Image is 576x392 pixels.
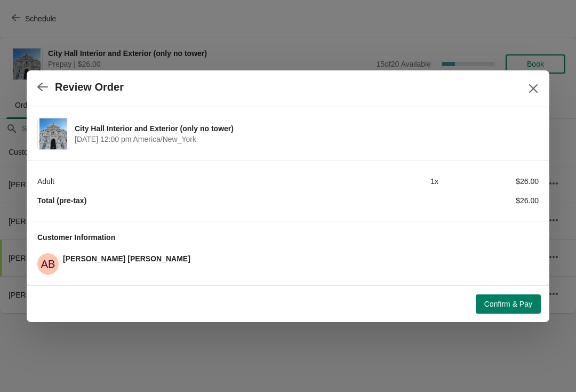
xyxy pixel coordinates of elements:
span: [DATE] 12:00 pm America/New_York [75,134,533,145]
text: AB [41,258,55,270]
button: Close [524,79,543,98]
h2: Review Order [55,81,124,93]
span: City Hall Interior and Exterior (only no tower) [75,123,533,134]
span: Customer Information [37,233,115,242]
span: [PERSON_NAME] [PERSON_NAME] [63,254,190,263]
div: Adult [37,176,338,187]
button: Confirm & Pay [476,294,541,314]
div: 1 x [338,176,438,187]
strong: Total (pre-tax) [37,196,86,205]
span: Alexander [37,253,59,275]
div: $26.00 [438,176,539,187]
div: $26.00 [438,195,539,206]
img: City Hall Interior and Exterior (only no tower) | | September 19 | 12:00 pm America/New_York [39,118,68,149]
span: Confirm & Pay [484,300,532,308]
